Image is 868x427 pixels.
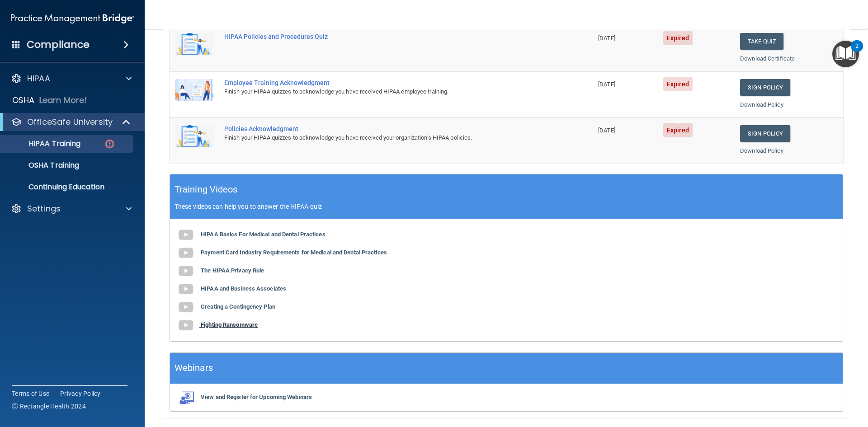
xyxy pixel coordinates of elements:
[663,31,693,45] span: Expired
[12,402,86,411] span: Ⓒ Rectangle Health 2024
[663,123,693,137] span: Expired
[201,321,258,328] b: Fighting Ransomware
[11,117,131,127] a: OfficeSafe University
[177,262,195,280] img: gray_youtube_icon.38fcd6cc.png
[201,267,264,274] b: The HIPAA Privacy Rule
[224,79,547,86] div: Employee Training Acknowledgment
[201,285,286,292] b: HIPAA and Business Associates
[201,303,275,310] b: Creating a Contingency Plan
[177,316,195,334] img: gray_youtube_icon.38fcd6cc.png
[224,132,547,143] div: Finish your HIPAA quizzes to acknowledge you have received your organization’s HIPAA policies.
[832,41,859,67] button: Open Resource Center, 2 new notifications
[11,73,132,84] a: HIPAA
[12,389,49,398] a: Terms of Use
[224,33,547,40] div: HIPAA Policies and Procedures Quiz
[224,86,547,97] div: Finish your HIPAA quizzes to acknowledge you have received HIPAA employee training.
[740,79,790,96] a: Sign Policy
[598,81,615,88] span: [DATE]
[6,139,80,148] p: HIPAA Training
[27,38,90,51] h4: Compliance
[598,35,615,42] span: [DATE]
[27,203,61,214] p: Settings
[27,73,50,84] p: HIPAA
[201,249,387,256] b: Payment Card Industry Requirements for Medical and Dental Practices
[177,391,195,404] img: webinarIcon.c7ebbf15.png
[740,125,790,142] a: Sign Policy
[177,226,195,244] img: gray_youtube_icon.38fcd6cc.png
[27,117,113,127] p: OfficeSafe University
[6,161,79,170] p: OSHA Training
[177,244,195,262] img: gray_youtube_icon.38fcd6cc.png
[6,183,129,192] p: Continuing Education
[104,138,115,150] img: danger-circle.6113f641.png
[60,389,101,398] a: Privacy Policy
[224,125,547,132] div: Policies Acknowledgment
[175,360,213,376] h5: Webinars
[740,33,783,50] button: Take Quiz
[740,55,795,62] a: Download Certificate
[39,95,87,106] p: Learn More!
[201,231,325,238] b: HIPAA Basics For Medical and Dental Practices
[663,77,693,91] span: Expired
[740,147,783,154] a: Download Policy
[177,280,195,298] img: gray_youtube_icon.38fcd6cc.png
[177,298,195,316] img: gray_youtube_icon.38fcd6cc.png
[175,203,838,210] p: These videos can help you to answer the HIPAA quiz
[11,9,134,28] img: PMB logo
[12,95,35,106] p: OSHA
[855,46,859,58] div: 2
[740,101,783,108] a: Download Policy
[175,182,238,197] h5: Training Videos
[11,203,132,214] a: Settings
[598,127,615,134] span: [DATE]
[201,394,312,400] b: View and Register for Upcoming Webinars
